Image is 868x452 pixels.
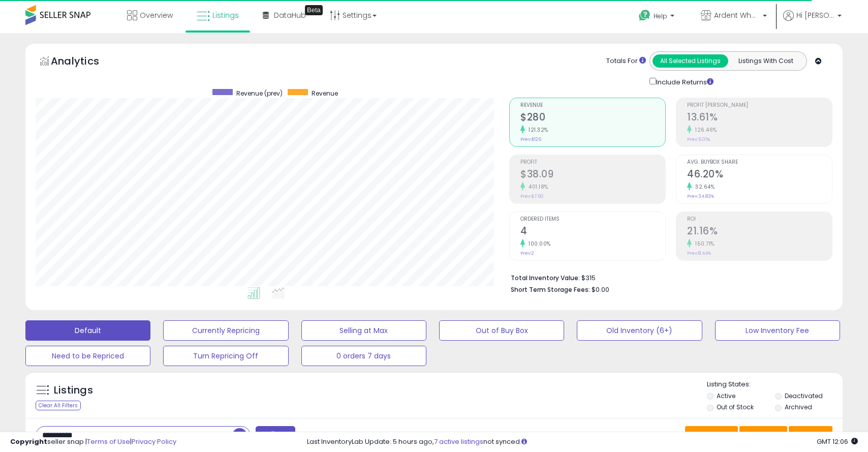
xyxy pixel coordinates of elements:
[434,437,483,446] a: 7 active listings
[307,437,858,447] div: Last InventoryLab Update: 5 hours ago, not synced.
[746,430,778,440] span: Columns
[301,320,426,341] button: Selling at Max
[25,320,150,341] button: Default
[606,56,646,66] div: Totals For
[256,426,295,444] button: Filters
[312,89,338,98] span: Revenue
[36,401,81,410] div: Clear All Filters
[520,168,665,182] h2: $38.09
[654,12,667,20] span: Help
[10,437,176,447] div: seller snap | |
[692,183,715,191] small: 32.64%
[520,136,541,142] small: Prev: $126
[140,10,173,20] span: Overview
[631,2,685,33] a: Help
[592,285,609,294] span: $0.00
[163,346,288,366] button: Turn Repricing Off
[687,250,711,256] small: Prev: 8.44%
[817,437,858,446] span: 2025-08-11 12:06 GMT
[789,426,832,443] button: Actions
[707,380,843,389] p: Listing States:
[687,168,832,182] h2: 46.20%
[687,217,832,222] span: ROI
[236,89,283,98] span: Revenue (prev)
[520,193,544,199] small: Prev: $7.60
[717,391,735,400] label: Active
[728,54,803,68] button: Listings With Cost
[525,126,548,134] small: 121.32%
[692,240,715,248] small: 150.71%
[520,250,534,256] small: Prev: 2
[305,5,323,15] div: Tooltip anchor
[25,346,150,366] button: Need to be Repriced
[520,103,665,108] span: Revenue
[51,54,119,71] h5: Analytics
[54,383,93,398] h5: Listings
[739,426,787,443] button: Columns
[687,111,832,125] h2: 13.61%
[717,403,754,411] label: Out of Stock
[785,403,812,411] label: Archived
[687,136,710,142] small: Prev: 6.01%
[212,10,239,20] span: Listings
[714,10,760,20] span: Ardent Wholesale
[687,103,832,108] span: Profit [PERSON_NAME]
[785,391,823,400] label: Deactivated
[163,320,288,341] button: Currently Repricing
[653,54,728,68] button: All Selected Listings
[301,346,426,366] button: 0 orders 7 days
[439,320,564,341] button: Out of Buy Box
[274,10,306,20] span: DataHub
[687,225,832,239] h2: 21.16%
[687,160,832,165] span: Avg. Buybox Share
[796,10,834,20] span: Hi [PERSON_NAME]
[577,320,702,341] button: Old Inventory (6+)
[511,274,580,282] b: Total Inventory Value:
[692,126,717,134] small: 126.46%
[687,193,714,199] small: Prev: 34.83%
[511,271,825,283] li: $315
[520,111,665,125] h2: $280
[511,285,590,294] b: Short Term Storage Fees:
[10,437,47,446] strong: Copyright
[520,217,665,222] span: Ordered Items
[525,183,548,191] small: 401.18%
[783,10,842,33] a: Hi [PERSON_NAME]
[520,225,665,239] h2: 4
[520,160,665,165] span: Profit
[715,320,840,341] button: Low Inventory Fee
[685,426,738,443] button: Save View
[525,240,551,248] small: 100.00%
[638,9,651,22] i: Get Help
[642,76,726,87] div: Include Returns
